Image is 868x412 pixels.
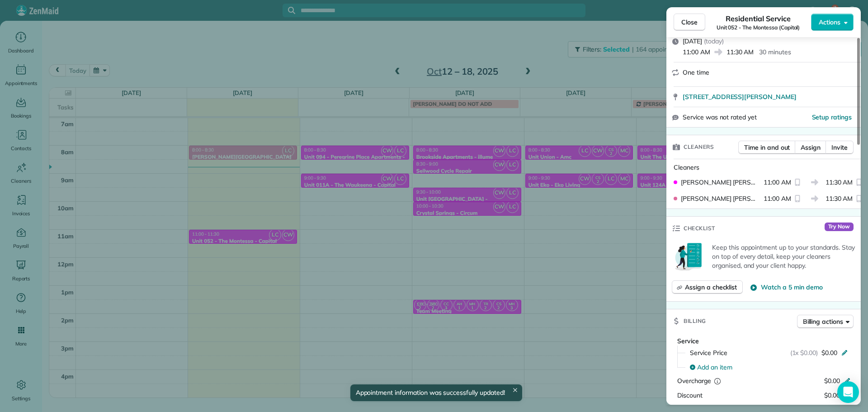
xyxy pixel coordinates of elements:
[684,224,715,233] span: Checklist
[683,47,710,57] span: 11:00 AM
[801,143,821,152] span: Assign
[717,24,800,31] span: Unit 052 - The Montessa (Capital)
[819,18,840,27] span: Actions
[826,194,853,203] span: 11:30 AM
[790,348,818,357] span: (1x $0.00)
[744,143,790,152] span: Time in and out
[837,381,859,403] div: Open Intercom Messenger
[795,141,826,154] button: Assign
[750,283,822,292] button: Watch a 5 min demo
[704,37,724,45] span: ( today )
[350,384,522,401] div: Appointment information was successfully updated!
[685,283,737,292] span: Assign a checklist
[824,391,840,399] span: $0.00
[759,47,791,57] p: 30 minutes
[726,13,790,24] span: Residential Service
[683,113,757,122] span: Service was not rated yet
[821,348,837,357] span: $0.00
[683,68,709,76] span: One time
[684,142,714,152] span: Cleaners
[803,317,843,326] span: Billing actions
[681,18,698,27] span: Close
[681,194,760,203] span: [PERSON_NAME] [PERSON_NAME]
[697,363,732,372] span: Add an item
[825,223,854,232] span: Try Now
[681,178,760,187] span: [PERSON_NAME] [PERSON_NAME]-German
[812,113,852,121] span: Setup ratings
[738,141,796,154] button: Time in and out
[824,377,840,385] span: $0.00
[677,337,699,345] span: Service
[761,283,822,292] span: Watch a 5 min demo
[764,194,791,203] span: 11:00 AM
[726,47,754,57] span: 11:30 AM
[683,92,797,101] span: [STREET_ADDRESS][PERSON_NAME]
[674,14,705,31] button: Close
[683,37,702,45] span: [DATE]
[764,178,791,187] span: 11:00 AM
[831,143,848,152] span: Invite
[712,243,855,270] p: Keep this appointment up to your standards. Stay on top of every detail, keep your cleaners organ...
[674,163,699,171] span: Cleaners
[683,92,855,101] a: [STREET_ADDRESS][PERSON_NAME]
[826,178,853,187] span: 11:30 AM
[684,317,706,326] span: Billing
[677,376,755,385] div: Overcharge
[826,141,854,154] button: Invite
[672,280,743,294] button: Assign a checklist
[677,391,703,399] span: Discount
[812,113,852,122] button: Setup ratings
[690,348,727,357] span: Service Price
[684,346,854,360] button: Service Price(1x $0.00)$0.00
[684,360,854,374] button: Add an item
